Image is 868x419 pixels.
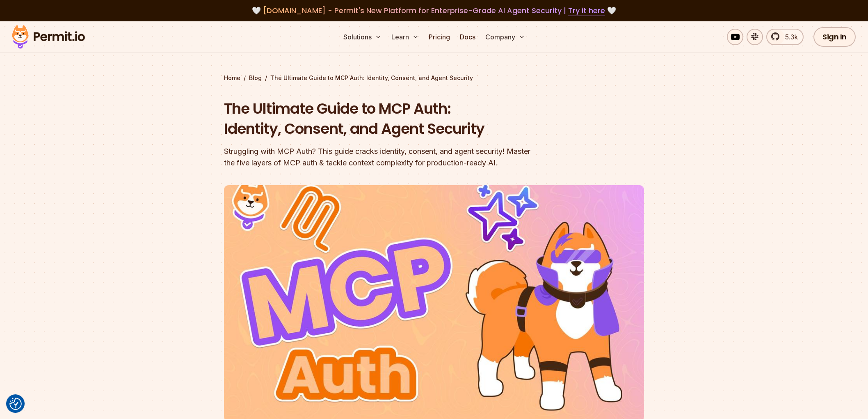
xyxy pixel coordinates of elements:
a: Docs [457,29,479,45]
div: / / [224,74,644,82]
button: Solutions [340,29,385,45]
h1: The Ultimate Guide to MCP Auth: Identity, Consent, and Agent Security [224,98,539,139]
img: Permit logo [8,23,89,51]
div: Struggling with MCP Auth? This guide cracks identity, consent, and agent security! Master the fiv... [224,146,539,169]
div: 🤍 🤍 [20,5,848,16]
button: Company [482,29,528,45]
a: Try it here [568,5,605,16]
button: Learn [388,29,422,45]
a: 5.3k [766,29,804,45]
a: Sign In [813,27,856,47]
a: Pricing [425,29,453,45]
span: [DOMAIN_NAME] - Permit's New Platform for Enterprise-Grade AI Agent Security | [263,5,605,16]
button: Consent Preferences [9,398,22,410]
img: Revisit consent button [9,398,22,410]
a: Home [224,74,240,82]
a: Blog [249,74,262,82]
span: 5.3k [780,32,798,42]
